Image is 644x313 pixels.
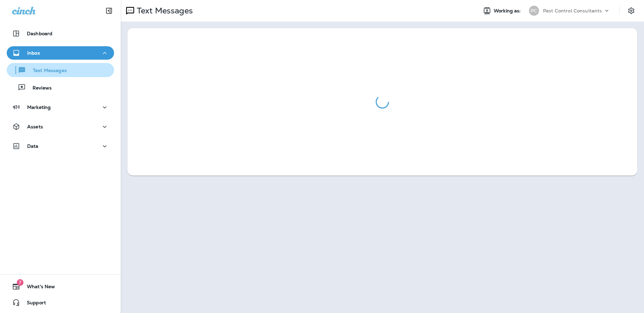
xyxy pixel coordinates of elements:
[27,31,52,36] p: Dashboard
[529,6,539,16] div: PC
[7,280,114,293] button: 7What's New
[27,124,43,129] p: Assets
[26,68,67,74] p: Text Messages
[7,63,114,77] button: Text Messages
[134,6,193,16] p: Text Messages
[543,8,602,13] p: Pest Control Consultants
[7,101,114,114] button: Marketing
[7,120,114,133] button: Assets
[7,46,114,60] button: Inbox
[7,27,114,40] button: Dashboard
[27,105,51,110] p: Marketing
[20,300,46,308] span: Support
[100,4,118,17] button: Collapse Sidebar
[7,80,114,95] button: Reviews
[27,143,39,149] p: Data
[26,85,52,91] p: Reviews
[20,284,55,292] span: What's New
[494,8,522,14] span: Working as:
[625,5,637,17] button: Settings
[17,279,23,286] span: 7
[27,50,40,56] p: Inbox
[7,296,114,309] button: Support
[7,139,114,153] button: Data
